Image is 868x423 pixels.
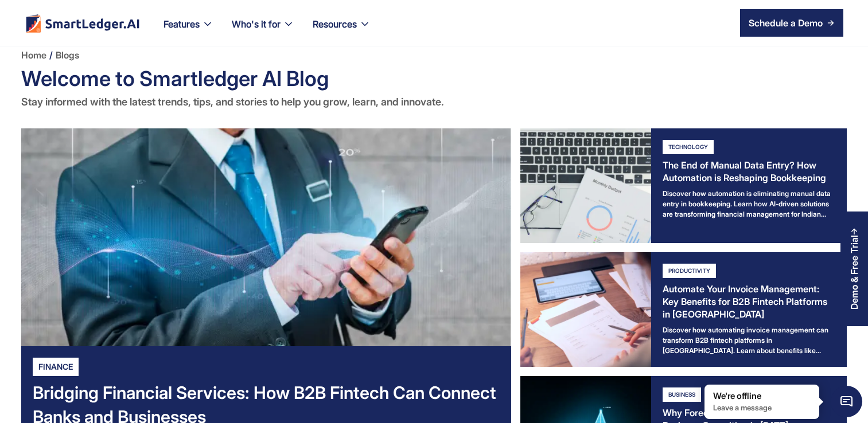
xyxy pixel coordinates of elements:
div: Resources [313,16,357,32]
img: arrow right icon [827,19,834,26]
div: Features [154,16,223,46]
div: Finance [33,358,79,376]
div: Technology [663,140,714,154]
img: footer logo [25,14,141,33]
div: We're offline [713,390,811,402]
div: The End of Manual Data Entry? How Automation is Reshaping Bookkeeping [663,159,836,184]
div: Who's it for [223,16,303,46]
div: Schedule a Demo [749,16,823,30]
a: Home [21,46,46,64]
div: Who's it for [232,16,281,32]
span: Chat Widget [831,386,862,417]
div: / [49,46,53,64]
p: Leave a message [713,403,811,413]
div: Automate Your Invoice Management: Key Benefits for B2B Fintech Platforms in [GEOGRAPHIC_DATA] [663,283,836,320]
div: Welcome to Smartledger AI Blog [21,64,847,93]
a: Schedule a Demo [740,9,843,37]
a: home [25,14,141,33]
div: Resources [303,16,380,46]
div: Demo & Free Trial [849,235,859,310]
div: Features [164,16,200,32]
div: Discover how automating invoice management can transform B2B fintech platforms in [GEOGRAPHIC_DAT... [663,325,836,355]
a: Blogs [56,46,79,64]
div: Stay informed with the latest trends, tips, and stories to help you grow, learn, and innovate. [21,93,847,111]
div: Productivity [663,264,716,278]
div: Business [663,387,701,402]
div: Discover how automation is eliminating manual data entry in bookkeeping. Learn how AI-driven solu... [663,189,836,220]
a: ProductivityAutomate Your Invoice Management: Key Benefits for B2B Fintech Platforms in [GEOGRAPH... [520,252,847,367]
a: TechnologyThe End of Manual Data Entry? How Automation is Reshaping BookkeepingDiscover how autom... [520,128,847,243]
